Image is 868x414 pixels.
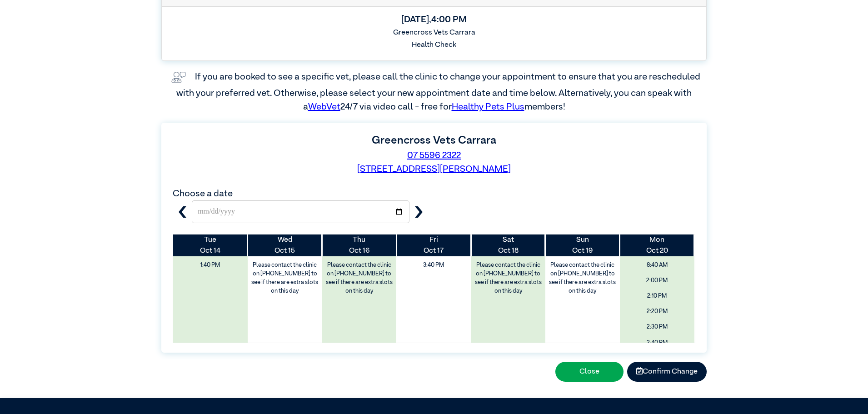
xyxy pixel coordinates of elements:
[372,135,496,146] label: Greencross Vets Carrara
[471,234,545,256] th: Oct 18
[545,234,620,256] th: Oct 19
[546,259,619,298] label: Please contact the clinic on [PHONE_NUMBER] to see if there are extra slots on this day
[249,259,321,298] label: Please contact the clinic on [PHONE_NUMBER] to see if there are extra slots on this day
[627,362,707,382] button: Confirm Change
[176,72,702,111] label: If you are booked to see a specific vet, please call the clinic to change your appointment to ens...
[623,289,691,303] span: 2:10 PM
[555,362,624,382] button: Close
[623,305,691,318] span: 2:20 PM
[176,259,244,272] span: 1:40 PM
[168,68,190,86] img: vet
[452,102,524,111] a: Healthy Pets Plus
[173,189,233,198] label: Choose a date
[623,274,691,287] span: 2:00 PM
[169,41,699,50] h6: Health Check
[623,320,691,334] span: 2:30 PM
[248,234,322,256] th: Oct 15
[623,336,691,349] span: 2:40 PM
[407,151,461,160] a: 07 5596 2322
[357,165,511,174] a: [STREET_ADDRESS][PERSON_NAME]
[472,259,544,298] label: Please contact the clinic on [PHONE_NUMBER] to see if there are extra slots on this day
[396,234,471,256] th: Oct 17
[399,259,468,272] span: 3:40 PM
[173,234,248,256] th: Oct 14
[308,102,340,111] a: WebVet
[323,259,396,298] label: Please contact the clinic on [PHONE_NUMBER] to see if there are extra slots on this day
[169,14,699,25] h5: [DATE] , 4:00 PM
[169,29,699,37] h6: Greencross Vets Carrara
[620,234,694,256] th: Oct 20
[623,259,691,272] span: 8:40 AM
[322,234,397,256] th: Oct 16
